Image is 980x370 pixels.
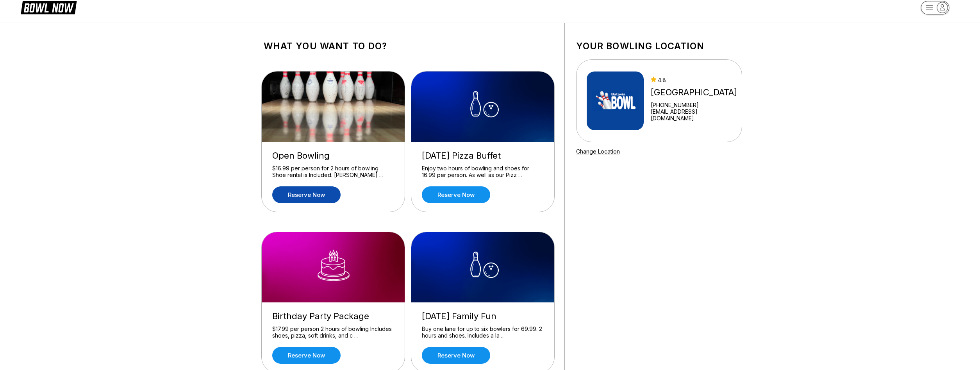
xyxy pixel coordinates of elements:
a: Reserve now [272,347,341,364]
a: Reserve now [422,347,490,364]
h1: Your bowling location [576,41,742,52]
div: Buy one lane for up to six bowlers for 69.99. 2 hours and shoes. Includes a la ... [422,325,544,339]
div: Open Bowling [272,150,394,161]
a: Change Location [576,148,620,155]
h1: What you want to do? [264,41,552,52]
div: [PHONE_NUMBER] [651,102,739,108]
div: [GEOGRAPHIC_DATA] [651,87,739,98]
img: Friday Family Fun [411,232,555,302]
a: Reserve now [272,186,341,203]
div: Enjoy two hours of bowling and shoes for 16.99 per person. As well as our Pizz ... [422,165,544,179]
div: $16.99 per person for 2 hours of bowling. Shoe rental is Included. [PERSON_NAME] ... [272,165,394,179]
div: Birthday Party Package [272,311,394,322]
img: Birthday Party Package [262,232,405,302]
img: Wednesday Pizza Buffet [411,71,555,142]
a: Reserve now [422,186,490,203]
a: [EMAIL_ADDRESS][DOMAIN_NAME] [651,108,739,122]
div: $17.99 per person 2 hours of bowling Includes shoes, pizza, soft drinks, and c ... [272,325,394,339]
img: Batavia Bowl [587,71,644,130]
div: [DATE] Pizza Buffet [422,150,544,161]
img: Open Bowling [262,71,405,142]
div: 4.8 [651,77,739,83]
div: [DATE] Family Fun [422,311,544,322]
